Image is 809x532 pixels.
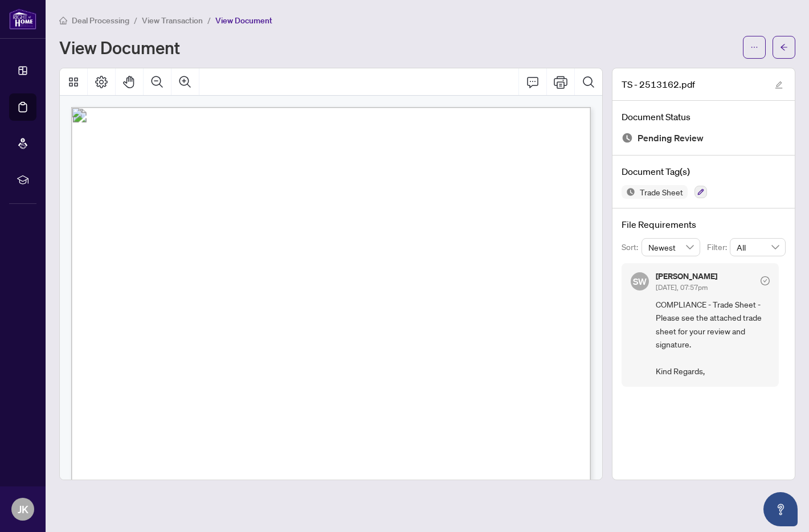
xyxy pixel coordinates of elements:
[707,241,730,253] p: Filter:
[737,239,779,256] span: All
[648,239,694,256] span: Newest
[142,15,203,26] span: View Transaction
[207,14,211,27] li: /
[763,492,798,526] button: Open asap
[656,272,717,280] h5: [PERSON_NAME]
[656,283,708,292] span: [DATE], 07:57pm
[134,14,137,27] li: /
[750,43,758,51] span: ellipsis
[780,43,788,51] span: arrow-left
[656,298,770,378] span: COMPLIANCE - Trade Sheet - Please see the attached trade sheet for your review and signature. Kin...
[59,38,180,56] h1: View Document
[622,132,633,144] img: Document Status
[622,185,635,199] img: Status Icon
[59,17,67,24] span: home
[761,276,770,285] span: check-circle
[215,15,272,26] span: View Document
[72,15,129,26] span: Deal Processing
[638,130,704,146] span: Pending Review
[635,188,688,196] span: Trade Sheet
[633,274,647,288] span: SW
[9,9,36,30] img: logo
[775,81,783,89] span: edit
[622,165,786,178] h4: Document Tag(s)
[18,501,28,517] span: JK
[622,218,786,231] h4: File Requirements
[622,241,642,253] p: Sort:
[622,110,786,124] h4: Document Status
[622,77,695,91] span: TS - 2513162.pdf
